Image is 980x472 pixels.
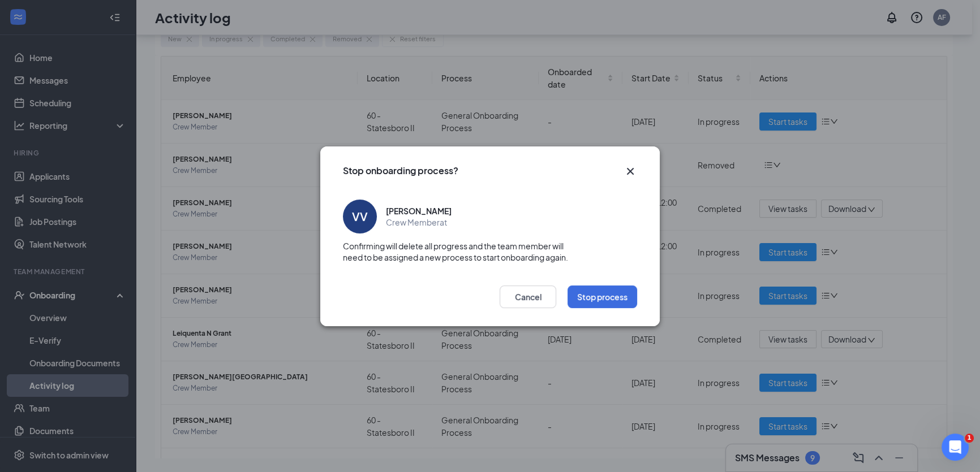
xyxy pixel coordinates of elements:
button: Close [624,164,637,178]
svg: Cross [624,164,637,178]
span: Crew Member at [386,216,447,228]
iframe: Intercom live chat [942,434,969,461]
div: VV [352,209,368,224]
button: Cancel [500,285,556,308]
span: Confirming will delete all progress and the team member will need to be assigned a new process to... [343,240,637,263]
span: [PERSON_NAME] [386,205,452,216]
span: 1 [965,434,974,443]
h3: Stop onboarding process? [343,164,458,177]
button: Stop process [568,285,637,308]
